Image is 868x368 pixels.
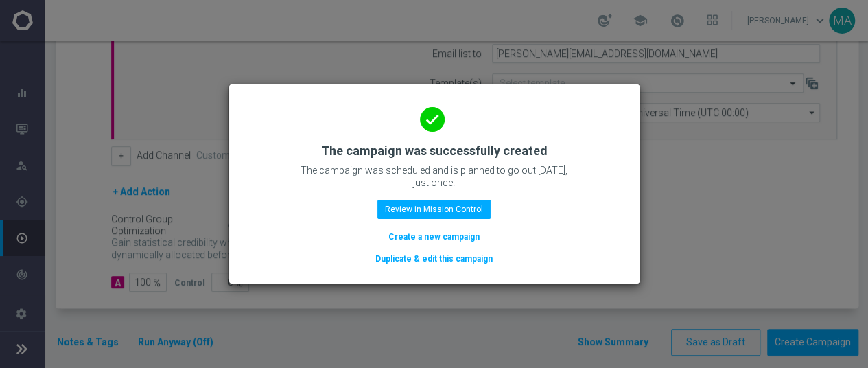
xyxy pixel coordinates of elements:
[321,143,548,159] h2: The campaign was successfully created
[377,200,491,219] button: Review in Mission Control
[374,251,494,266] button: Duplicate & edit this campaign
[387,229,481,244] button: Create a new campaign
[297,164,572,189] p: The campaign was scheduled and is planned to go out [DATE], just once.
[420,107,445,132] i: done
